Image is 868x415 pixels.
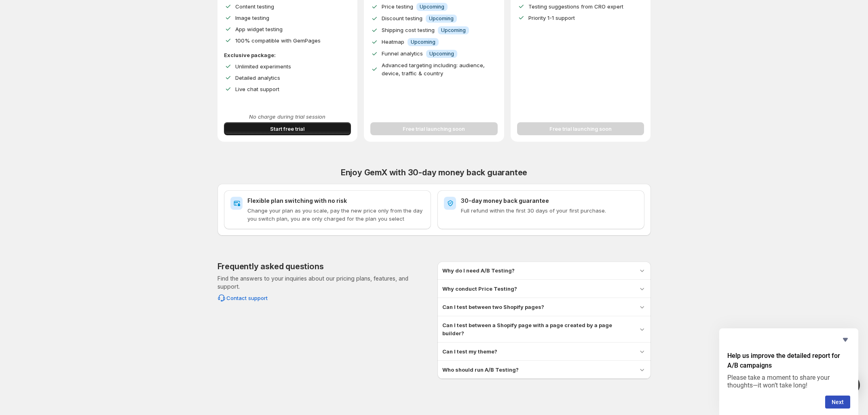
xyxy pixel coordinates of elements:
p: Full refund within the first 30 days of your first purchase. [461,206,638,215]
button: Hide survey [841,335,850,345]
span: App widget testing [235,26,283,32]
span: Advanced targeting including: audience, device, traffic & country [382,62,485,77]
h3: Can I test between two Shopify pages? [442,303,544,311]
h3: Who should run A/B Testing? [442,366,519,374]
h2: 30-day money back guarantee [461,197,638,205]
span: Image testing [235,15,269,21]
span: Upcoming [420,4,444,10]
h3: Can I test between a Shopify page with a page created by a page builder? [442,321,631,337]
div: Help us improve the detailed report for A/B campaigns [727,335,850,409]
button: Start free trial [224,122,351,135]
span: Upcoming [411,39,435,45]
span: Heatmap [382,38,404,45]
p: No charge during trial session [224,113,351,121]
span: Start free trial [270,125,304,133]
span: Detailed analytics [235,74,280,81]
p: Exclusive package: [224,51,351,59]
span: Upcoming [441,27,466,34]
p: Find the answers to your inquiries about our pricing plans, features, and support. [218,275,431,291]
h2: Help us improve the detailed report for A/B campaigns [727,351,850,370]
span: Upcoming [429,51,454,57]
button: Next question [825,396,850,409]
span: Price testing [382,3,413,10]
p: Change your plan as you scale, pay the new price only from the day you switch plan, you are only ... [247,206,424,223]
span: Testing suggestions from CRO expert [528,3,623,10]
h3: Can I test my theme? [442,347,497,355]
h2: Enjoy GemX with 30-day money back guarantee [218,168,651,177]
h3: Why conduct Price Testing? [442,285,517,293]
h3: Why do I need A/B Testing? [442,266,515,275]
span: Content testing [235,3,274,10]
span: Unlimited experiments [235,63,291,70]
p: Please take a moment to share your thoughts—it won’t take long! [727,374,850,389]
span: 100% compatible with GemPages [235,37,321,44]
span: Contact support [226,294,268,302]
span: Discount testing [382,15,422,21]
span: Priority 1-1 support [528,15,575,21]
h2: Flexible plan switching with no risk [247,197,424,205]
span: Funnel analytics [382,50,423,57]
button: Contact support [213,292,272,304]
h2: Frequently asked questions [218,262,324,271]
span: Upcoming [429,15,454,22]
span: Shipping cost testing [382,27,435,33]
span: Live chat support [235,86,279,92]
